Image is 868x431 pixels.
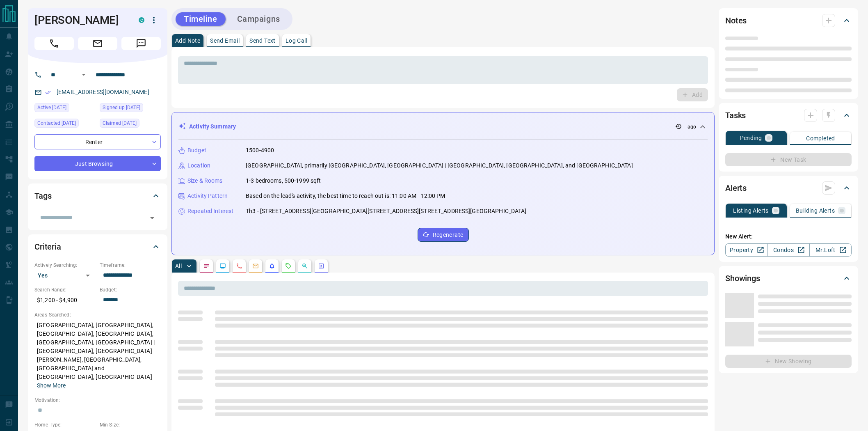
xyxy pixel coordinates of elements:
[187,146,206,155] p: Budget
[302,263,308,269] svg: Opportunities
[34,293,96,307] p: $1,200 - $4,900
[806,135,835,141] p: Completed
[34,14,126,27] h1: [PERSON_NAME]
[187,177,223,185] p: Size & Rooms
[809,243,852,257] a: Mr.Loft
[725,232,852,241] p: New Alert:
[246,177,321,185] p: 1-3 bedrooms, 500-1999 sqft
[725,11,852,30] div: Notes
[236,263,242,269] svg: Calls
[34,269,96,282] div: Yes
[100,261,161,269] p: Timeframe:
[34,240,61,253] h2: Criteria
[78,37,117,50] span: Email
[210,38,240,44] p: Send Email
[103,103,140,112] span: Signed up [DATE]
[725,243,767,257] a: Property
[34,119,96,130] div: Mon Aug 11 2025
[34,156,161,171] div: Just Browsing
[286,38,307,44] p: Log Call
[34,311,161,319] p: Areas Searched:
[37,103,66,112] span: Active [DATE]
[187,161,210,170] p: Location
[34,261,96,269] p: Actively Searching:
[725,14,747,27] h2: Notes
[767,243,809,257] a: Condos
[34,397,161,404] p: Motivation:
[269,263,275,269] svg: Listing Alerts
[725,109,746,122] h2: Tasks
[189,122,236,131] p: Activity Summary
[318,263,324,269] svg: Agent Actions
[100,286,161,293] p: Budget:
[249,38,276,44] p: Send Text
[219,263,226,269] svg: Lead Browsing Activity
[34,37,74,50] span: Call
[100,103,161,115] div: Sat Jun 21 2025
[34,421,96,429] p: Home Type:
[725,181,747,195] h2: Alerts
[178,119,708,134] div: Activity Summary-- ago
[175,263,182,269] p: All
[203,263,210,269] svg: Notes
[146,212,158,224] button: Open
[175,38,200,44] p: Add Note
[725,178,852,198] div: Alerts
[725,272,760,285] h2: Showings
[57,89,149,95] a: [EMAIL_ADDRESS][DOMAIN_NAME]
[103,119,137,127] span: Claimed [DATE]
[45,89,51,95] svg: Email Verified
[725,105,852,125] div: Tasks
[246,146,274,155] p: 1500-4900
[246,192,445,200] p: Based on the lead's activity, the best time to reach out is: 11:00 AM - 12:00 PM
[187,207,233,215] p: Repeated Interest
[176,12,226,26] button: Timeline
[121,37,161,50] span: Message
[252,263,259,269] svg: Emails
[246,161,633,170] p: [GEOGRAPHIC_DATA], primarily [GEOGRAPHIC_DATA], [GEOGRAPHIC_DATA] | [GEOGRAPHIC_DATA], [GEOGRAPHI...
[740,135,762,141] p: Pending
[79,70,89,80] button: Open
[34,186,161,206] div: Tags
[34,189,51,202] h2: Tags
[34,319,161,392] p: [GEOGRAPHIC_DATA], [GEOGRAPHIC_DATA], [GEOGRAPHIC_DATA], [GEOGRAPHIC_DATA], [GEOGRAPHIC_DATA], [G...
[37,381,66,390] button: Show More
[725,268,852,288] div: Showings
[187,192,228,200] p: Activity Pattern
[100,119,161,130] div: Mon Jun 23 2025
[37,119,76,127] span: Contacted [DATE]
[796,208,835,213] p: Building Alerts
[246,207,527,215] p: Th3 - [STREET_ADDRESS][GEOGRAPHIC_DATA][STREET_ADDRESS][STREET_ADDRESS][GEOGRAPHIC_DATA]
[733,208,769,213] p: Listing Alerts
[418,228,469,242] button: Regenerate
[285,263,292,269] svg: Requests
[34,286,96,293] p: Search Range:
[100,421,161,429] p: Min Size:
[34,237,161,257] div: Criteria
[34,134,161,149] div: Renter
[34,103,96,115] div: Mon Aug 11 2025
[139,17,144,23] div: condos.ca
[683,123,696,131] p: -- ago
[229,12,288,26] button: Campaigns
